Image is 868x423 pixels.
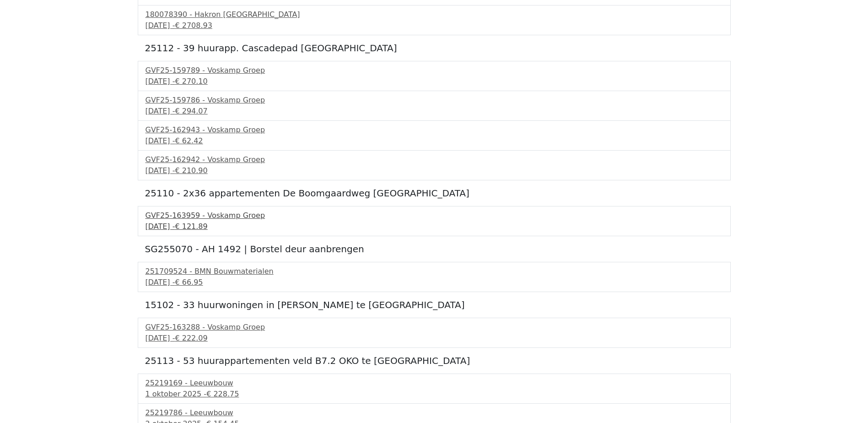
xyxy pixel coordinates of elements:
[175,166,207,175] span: € 210.90
[146,378,723,400] a: 25219169 - Leeuwbouw1 oktober 2025 -€ 228.75
[146,378,723,389] div: 25219169 - Leeuwbouw
[146,221,723,232] div: [DATE] -
[146,9,723,20] div: 180078390 - Hakron [GEOGRAPHIC_DATA]
[146,125,723,136] div: GVF25-162943 - Voskamp Groep
[146,266,723,288] a: 251709524 - BMN Bouwmaterialen[DATE] -€ 66.95
[146,154,723,176] a: GVF25-162942 - Voskamp Groep[DATE] -€ 210.90
[146,9,723,31] a: 180078390 - Hakron [GEOGRAPHIC_DATA][DATE] -€ 2708.93
[146,65,723,87] a: GVF25-159789 - Voskamp Groep[DATE] -€ 270.10
[146,106,723,117] div: [DATE] -
[175,77,207,86] span: € 270.10
[146,210,723,221] div: GVF25-163959 - Voskamp Groep
[146,322,723,333] div: GVF25-163288 - Voskamp Groep
[146,20,723,31] div: [DATE] -
[146,333,723,344] div: [DATE] -
[175,21,212,30] span: € 2708.93
[146,65,723,76] div: GVF25-159789 - Voskamp Groep
[146,210,723,232] a: GVF25-163959 - Voskamp Groep[DATE] -€ 121.89
[146,95,723,117] a: GVF25-159786 - Voskamp Groep[DATE] -€ 294.07
[146,266,723,277] div: 251709524 - BMN Bouwmaterialen
[175,136,203,145] span: € 62.42
[146,407,723,418] div: 25219786 - Leeuwbouw
[146,154,723,165] div: GVF25-162942 - Voskamp Groep
[175,222,207,231] span: € 121.89
[146,165,723,176] div: [DATE] -
[146,95,723,106] div: GVF25-159786 - Voskamp Groep
[175,334,207,342] span: € 222.09
[145,43,723,54] h5: 25112 - 39 huurapp. Cascadepad [GEOGRAPHIC_DATA]
[145,299,723,310] h5: 15102 - 33 huurwoningen in [PERSON_NAME] te [GEOGRAPHIC_DATA]
[146,125,723,146] a: GVF25-162943 - Voskamp Groep[DATE] -€ 62.42
[146,76,723,87] div: [DATE] -
[146,277,723,288] div: [DATE] -
[145,188,723,199] h5: 25110 - 2x36 appartementen De Boomgaardweg [GEOGRAPHIC_DATA]
[175,107,207,115] span: € 294.07
[175,278,203,287] span: € 66.95
[145,244,723,255] h5: SG255070 - AH 1492 | Borstel deur aanbrengen
[146,389,723,400] div: 1 oktober 2025 -
[206,390,239,398] span: € 228.75
[146,136,723,146] div: [DATE] -
[146,322,723,344] a: GVF25-163288 - Voskamp Groep[DATE] -€ 222.09
[145,355,723,366] h5: 25113 - 53 huurappartementen veld B7.2 OKO te [GEOGRAPHIC_DATA]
